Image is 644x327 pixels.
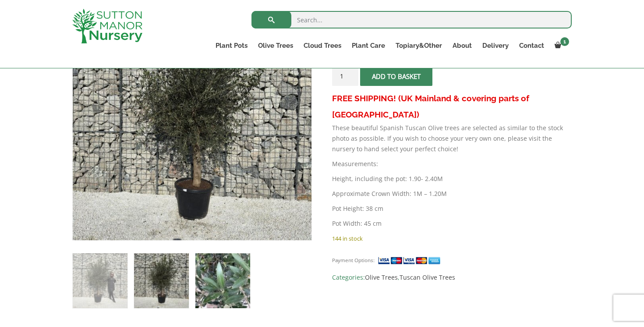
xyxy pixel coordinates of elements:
a: Plant Care [347,39,390,52]
button: Add to basket [360,66,432,86]
a: Plant Pots [210,39,253,52]
p: Pot Height: 38 cm [332,203,572,214]
p: Approximate Crown Width: 1M – 1.20M [332,188,572,199]
img: Tuscan Olive Tree XXL 1.90 - 2.40 - Image 2 [134,253,189,308]
a: 1 [549,39,572,52]
span: 1 [560,37,569,46]
p: Pot Width: 45 cm [332,218,572,229]
input: Product quantity [332,66,358,86]
a: Tuscan Olive Trees [400,273,455,281]
small: Payment Options: [332,257,375,263]
a: Contact [514,39,549,52]
a: Olive Trees [253,39,298,52]
input: Search... [251,11,572,28]
p: Height, including the pot: 1.90- 2.40M [332,174,572,184]
p: These beautiful Spanish Tuscan Olive trees are selected as similar to the stock photo as possible... [332,123,572,154]
img: payment supported [378,256,443,265]
p: Measurements: [332,159,572,169]
a: About [447,39,477,52]
h3: FREE SHIPPING! (UK Mainland & covering parts of [GEOGRAPHIC_DATA]) [332,90,572,123]
img: logo [72,9,142,43]
p: 144 in stock [332,233,572,244]
a: Topiary&Other [390,39,447,52]
img: Tuscan Olive Tree XXL 1.90 - 2.40 [73,253,127,308]
a: Olive Trees [365,273,398,281]
img: Tuscan Olive Tree XXL 1.90 - 2.40 - Image 3 [195,253,250,308]
span: Categories: , [332,272,572,283]
img: Tuscan Olive Tree XXL 1.90 - 2.40 - uz [73,2,311,241]
a: Cloud Trees [298,39,347,52]
a: Delivery [477,39,514,52]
